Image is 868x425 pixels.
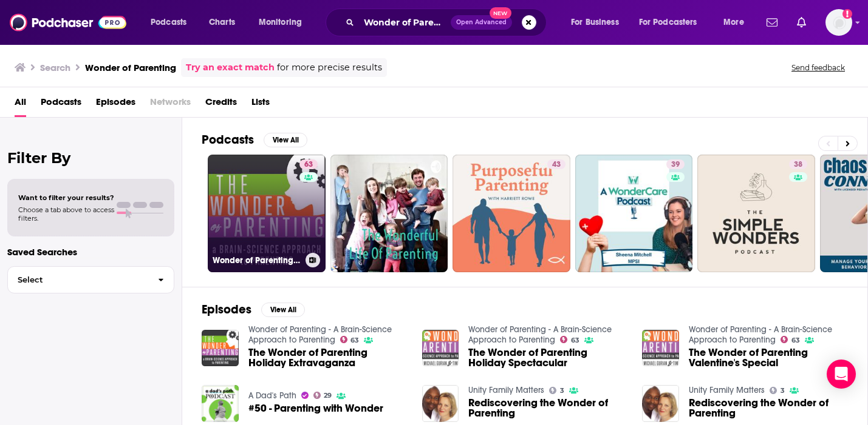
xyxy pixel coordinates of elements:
[671,159,680,171] span: 39
[264,133,307,147] button: View All
[468,398,627,418] a: Rediscovering the Wonder of Parenting
[789,159,807,169] a: 38
[7,149,174,167] h2: Filter By
[299,159,318,169] a: 63
[825,9,852,36] img: User Profile
[7,266,174,293] button: Select
[209,14,235,31] span: Charts
[202,132,307,147] a: PodcastsView All
[337,8,558,36] div: Search podcasts, credits, & more...
[825,9,852,36] button: Show profile menu
[248,324,392,345] a: Wonder of Parenting - A Brain-Science Approach to Parenting
[8,276,148,284] span: Select
[562,13,634,32] button: open menu
[208,155,326,272] a: 63Wonder of Parenting - A Brain-Science Approach to Parenting
[794,159,802,171] span: 38
[202,302,251,317] h2: Episodes
[202,385,239,422] img: #50 - Parenting with Wonder
[456,19,507,25] span: Open Advanced
[781,336,800,343] a: 63
[792,12,811,33] a: Show notifications dropdown
[571,14,619,31] span: For Business
[842,9,852,19] svg: Add a profile image
[631,13,715,32] button: open menu
[85,62,176,73] h3: Wonder of Parenting
[422,385,459,422] img: Rediscovering the Wonder of Parenting
[304,159,313,171] span: 63
[451,15,512,30] button: Open AdvancedNew
[18,193,114,202] span: Want to filter your results?
[7,246,174,258] p: Saved Searches
[723,14,744,31] span: More
[468,347,627,368] a: The Wonder of Parenting Holiday Spectacular
[552,159,561,171] span: 43
[18,206,114,223] span: Choose a tab above to access filters.
[201,13,242,32] a: Charts
[150,92,191,117] span: Networks
[202,330,239,367] img: The Wonder of Parenting Holiday Extravaganza
[689,398,848,418] a: Rediscovering the Wonder of Parenting
[689,324,832,345] a: Wonder of Parenting - A Brain-Science Approach to Parenting
[715,13,759,32] button: open menu
[642,385,679,422] img: Rediscovering the Wonder of Parenting
[359,13,451,32] input: Search podcasts, credits, & more...
[259,14,302,31] span: Monitoring
[313,392,332,399] a: 29
[689,347,848,368] a: The Wonder of Parenting Valentine's Special
[422,330,459,367] img: The Wonder of Parenting Holiday Spectacular
[490,7,511,19] span: New
[547,159,566,169] a: 43
[261,303,305,317] button: View All
[205,92,237,117] a: Credits
[151,14,186,31] span: Podcasts
[277,61,382,75] span: for more precise results
[642,330,679,367] img: The Wonder of Parenting Valentine's Special
[251,92,270,117] a: Lists
[770,387,785,394] a: 3
[697,155,815,272] a: 38
[340,336,360,343] a: 63
[468,324,612,345] a: Wonder of Parenting - A Brain-Science Approach to Parenting
[689,385,765,395] a: Unity Family Matters
[549,387,564,394] a: 3
[781,388,785,393] span: 3
[202,302,305,317] a: EpisodesView All
[213,255,301,266] h3: Wonder of Parenting - A Brain-Science Approach to Parenting
[827,360,856,389] div: Open Intercom Messenger
[202,132,254,147] h2: Podcasts
[560,336,579,343] a: 63
[791,338,800,343] span: 63
[248,347,408,368] span: The Wonder of Parenting Holiday Extravaganza
[10,11,126,34] img: Podchaser - Follow, Share and Rate Podcasts
[639,14,697,31] span: For Podcasters
[350,338,359,343] span: 63
[186,61,275,75] a: Try an exact match
[15,92,26,117] a: All
[468,385,544,395] a: Unity Family Matters
[324,393,332,398] span: 29
[575,155,693,272] a: 39
[41,92,81,117] a: Podcasts
[142,13,202,32] button: open menu
[571,338,579,343] span: 63
[248,403,383,413] a: #50 - Parenting with Wonder
[453,155,570,272] a: 43
[96,92,135,117] a: Episodes
[762,12,782,33] a: Show notifications dropdown
[40,62,70,73] h3: Search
